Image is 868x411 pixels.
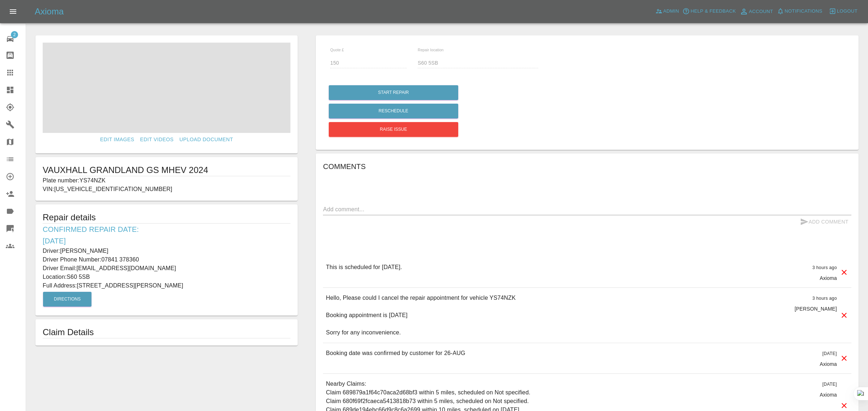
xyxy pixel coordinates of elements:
[43,164,290,176] h1: VAUXHALL GRANDLAND GS MHEV 2024
[43,212,290,223] h5: Repair details
[176,133,236,146] a: Upload Document
[326,294,517,337] p: Hello, Please could I cancel the repair appointment for vehicle YS74NZK Booking appointment is [D...
[690,7,736,16] span: Help & Feedback
[329,85,458,100] button: Start Repair
[775,6,824,17] button: Notifications
[43,176,290,185] p: Plate number: YS74NZK
[11,31,18,38] span: 2
[681,6,737,17] button: Help & Feedback
[329,122,458,137] button: Raise issue
[326,349,465,358] p: Booking date was confirmed by customer for 26-AUG
[43,281,290,290] p: Full Address: [STREET_ADDRESS][PERSON_NAME]
[43,264,290,273] p: Driver Email: [EMAIL_ADDRESS][DOMAIN_NAME]
[820,391,837,398] p: Axioma
[43,224,290,247] h6: Confirmed Repair Date: [DATE]
[97,133,137,146] a: Edit Images
[812,265,837,270] span: 3 hours ago
[35,6,64,17] h5: Axioma
[822,351,837,356] span: [DATE]
[43,273,290,281] p: Location: S60 5SB
[820,274,837,282] p: Axioma
[323,161,851,172] h6: Comments
[137,133,176,146] a: Edit Videos
[795,305,837,312] p: [PERSON_NAME]
[827,6,859,17] button: Logout
[738,6,775,17] a: Account
[329,104,458,118] button: Reschedule
[654,6,681,17] a: Admin
[785,7,822,16] span: Notifications
[43,292,92,307] button: Directions
[663,7,679,16] span: Admin
[330,48,344,52] span: Quote £
[43,185,290,194] p: VIN: [US_VEHICLE_IDENTIFICATION_NUMBER]
[820,360,837,368] p: Axioma
[418,48,444,52] span: Repair location
[822,382,837,387] span: [DATE]
[812,296,837,301] span: 3 hours ago
[43,326,290,338] h1: Claim Details
[43,247,290,255] p: Driver: [PERSON_NAME]
[43,255,290,264] p: Driver Phone Number: 07841 378360
[4,3,22,20] button: Open drawer
[326,263,402,272] p: This is scheduled for [DATE].
[749,8,773,16] span: Account
[837,7,858,16] span: Logout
